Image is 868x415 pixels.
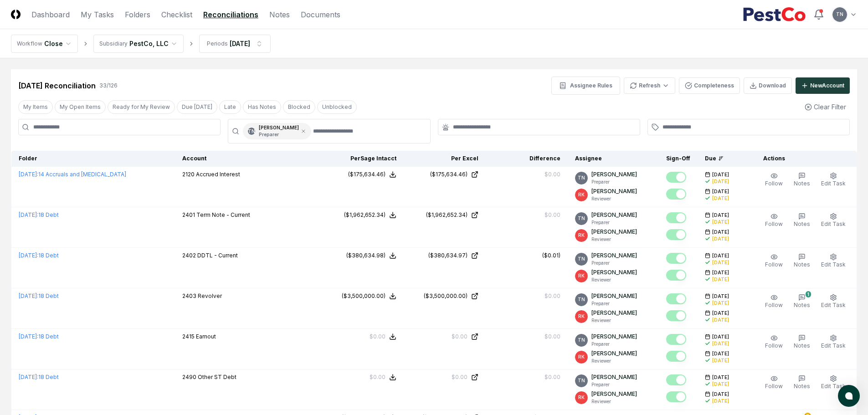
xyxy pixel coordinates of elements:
button: Notes [792,373,812,392]
th: Difference [486,151,568,167]
p: Reviewer [591,358,637,364]
a: ($1,962,652.34) [411,211,478,219]
span: Accrued Interest [196,171,240,178]
div: Workflow [17,40,42,48]
div: New Account [810,82,844,90]
span: [DATE] : [19,333,38,340]
th: Assignee [568,151,659,167]
button: 1Notes [792,292,812,311]
button: Follow [763,211,785,230]
p: Reviewer [591,317,637,324]
button: Edit Task [819,170,847,190]
button: Edit Task [819,251,847,271]
button: Mark complete [666,351,686,362]
p: Reviewer [591,277,637,283]
th: Folder [11,151,175,167]
th: Per Sage Intacct [322,151,404,167]
div: $0.00 [544,170,560,179]
button: Mark complete [666,334,686,345]
span: Earnout [196,333,216,340]
span: Notes [794,302,810,308]
button: Blocked [283,100,315,114]
img: PestCo logo [743,7,806,22]
span: [DATE] [712,293,729,300]
a: Checklist [161,9,192,20]
span: TN [578,377,585,384]
span: [DATE] : [19,292,38,299]
p: Preparer [259,131,299,138]
a: ($380,634.97) [411,251,478,260]
span: [DATE] [712,391,729,398]
th: Sign-Off [659,151,698,167]
button: Follow [763,333,785,352]
span: [DATE] [712,310,729,317]
span: Edit Task [821,302,846,308]
div: ($3,500,000.00) [342,292,385,300]
button: Mark complete [666,270,686,281]
a: [DATE]:18 Debt [19,252,59,259]
span: [DATE] [712,350,729,357]
span: DDTL - Current [197,252,238,259]
div: [DATE] [712,259,729,266]
a: $0.00 [411,333,478,341]
button: Assignee Rules [551,77,620,95]
span: 2403 [182,292,196,299]
div: [DATE] [712,276,729,283]
button: Mark complete [666,212,686,223]
div: [DATE] [712,357,729,364]
button: Mark complete [666,189,686,200]
span: RK [578,354,585,360]
p: [PERSON_NAME] [591,211,637,219]
span: [DATE] [712,171,729,178]
div: ($175,634.46) [430,170,467,179]
button: Unblocked [317,100,357,114]
span: TN [578,296,585,303]
p: Preparer [591,179,637,185]
p: [PERSON_NAME] [591,390,637,398]
p: [PERSON_NAME] [591,373,637,381]
p: [PERSON_NAME] [591,349,637,358]
div: ($380,634.98) [346,251,385,260]
span: 2490 [182,374,196,380]
a: [DATE]:18 Debt [19,333,59,340]
nav: breadcrumb [11,35,271,53]
span: [DATE] [712,212,729,219]
p: Reviewer [591,195,637,202]
p: Reviewer [591,236,637,243]
div: $0.00 [544,373,560,381]
div: $0.00 [452,373,467,381]
button: Mark complete [666,172,686,183]
button: Follow [763,170,785,190]
span: TN [578,337,585,343]
a: [DATE]:18 Debt [19,211,59,218]
button: Download [744,77,792,94]
p: [PERSON_NAME] [591,170,637,179]
button: Follow [763,251,785,271]
button: Edit Task [819,333,847,352]
span: [DATE] [712,252,729,259]
button: Refresh [624,77,675,94]
span: Edit Task [821,383,846,389]
span: Edit Task [821,180,846,187]
span: TN [248,128,255,135]
span: Notes [794,261,810,268]
button: Follow [763,292,785,311]
span: Edit Task [821,261,846,268]
button: My Open Items [55,100,106,114]
span: [DATE] [712,333,729,340]
span: TN [836,11,843,18]
div: ($1,962,652.34) [426,211,467,219]
span: [DATE] [712,188,729,195]
span: TN [578,174,585,181]
span: Notes [794,220,810,227]
div: [DATE] [230,39,250,48]
a: Dashboard [31,9,70,20]
button: NewAccount [796,77,850,94]
button: $0.00 [370,333,396,341]
p: [PERSON_NAME] [591,268,637,277]
span: Follow [765,383,783,389]
a: Documents [301,9,340,20]
button: Late [219,100,241,114]
span: Follow [765,342,783,349]
div: 33 / 126 [99,82,118,90]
